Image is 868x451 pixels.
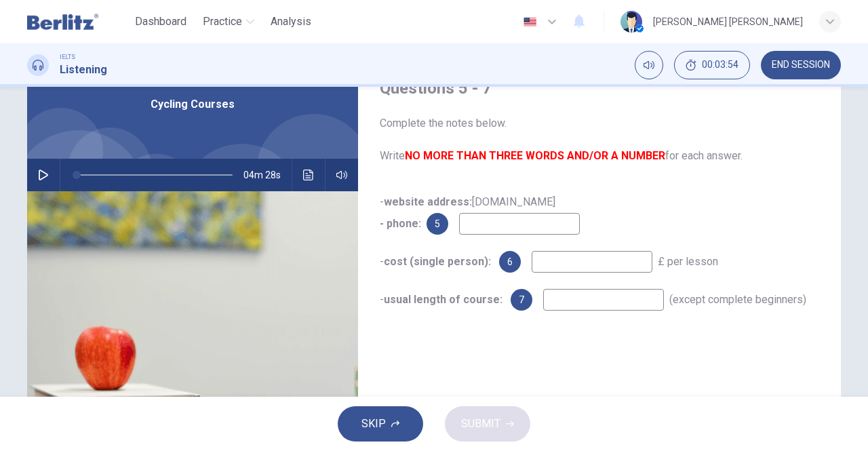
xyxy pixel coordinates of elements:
[265,9,317,34] button: Analysis
[761,51,841,79] button: END SESSION
[361,414,386,433] span: SKIP
[674,51,750,79] div: Hide
[130,9,192,34] button: Dashboard
[271,14,311,30] span: Analysis
[243,159,292,191] span: 04m 28s
[151,96,235,113] span: Cycling Courses
[653,14,803,30] div: [PERSON_NAME] [PERSON_NAME]
[384,293,502,306] b: usual length of course:
[620,11,642,33] img: Profile picture
[519,295,524,305] span: 7
[669,293,806,306] span: (except complete beginners)
[772,60,830,71] span: END SESSION
[507,257,513,267] span: 6
[635,51,663,79] div: Mute
[384,255,491,268] b: cost (single person):
[380,115,819,164] span: Complete the notes below. Write for each answer.
[203,14,242,30] span: Practice
[380,255,494,268] span: -
[298,159,319,191] button: Click to see the audio transcription
[702,60,738,71] span: 00:03:54
[380,77,819,99] h4: Questions 5 - 7
[674,51,750,79] button: 00:03:54
[521,17,538,27] img: en
[380,217,421,230] b: - phone:
[60,52,75,62] span: IELTS
[338,406,423,442] button: SKIP
[60,62,107,78] h1: Listening
[384,195,472,208] b: website address:
[380,293,505,306] span: -
[27,8,130,35] a: Berlitz Latam logo
[405,149,665,162] b: NO MORE THAN THREE WORDS AND/OR A NUMBER
[135,14,186,30] span: Dashboard
[380,195,555,230] span: - [DOMAIN_NAME]
[658,255,718,268] span: £ per lesson
[197,9,260,34] button: Practice
[435,219,440,229] span: 5
[27,8,98,35] img: Berlitz Latam logo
